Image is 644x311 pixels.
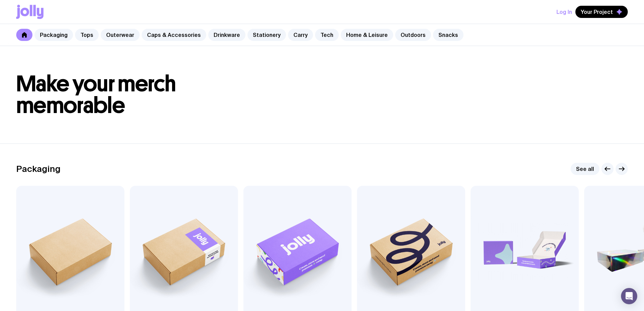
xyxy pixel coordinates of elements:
[315,29,339,41] a: Tech
[581,8,613,15] span: Your Project
[75,29,99,41] a: Tops
[571,163,599,175] a: See all
[101,29,140,41] a: Outerwear
[621,288,637,304] div: Open Intercom Messenger
[16,164,61,174] h2: Packaging
[142,29,206,41] a: Caps & Accessories
[208,29,245,41] a: Drinkware
[247,29,286,41] a: Stationery
[34,29,73,41] a: Packaging
[433,29,463,41] a: Snacks
[16,70,176,119] span: Make your merch memorable
[395,29,431,41] a: Outdoors
[556,6,572,18] button: Log In
[575,6,628,18] button: Your Project
[288,29,313,41] a: Carry
[341,29,393,41] a: Home & Leisure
